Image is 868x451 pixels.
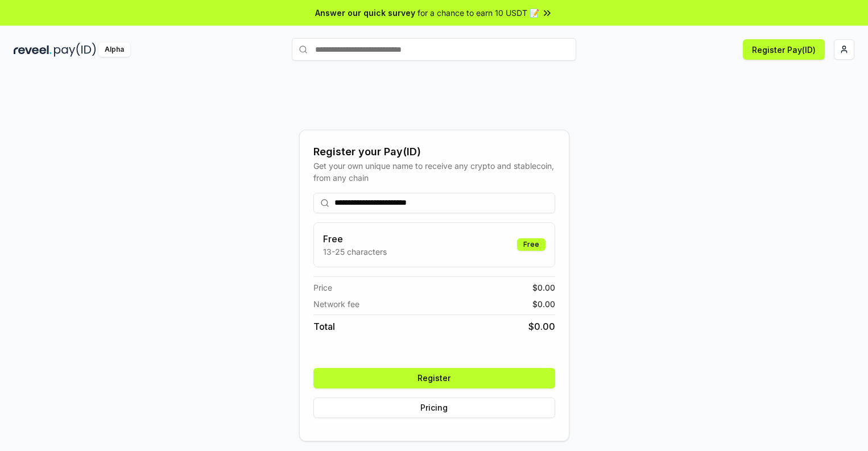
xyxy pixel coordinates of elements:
[313,144,555,160] div: Register your Pay(ID)
[743,39,825,60] button: Register Pay(ID)
[315,7,415,19] span: Answer our quick survey
[323,232,387,246] h3: Free
[313,282,332,293] span: Price
[313,398,555,418] button: Pricing
[323,246,387,258] p: 13-25 characters
[313,320,335,333] span: Total
[528,320,555,333] span: $ 0.00
[14,43,52,57] img: reveel_dark
[313,368,555,388] button: Register
[54,43,96,57] img: pay_id
[313,298,359,310] span: Network fee
[313,160,555,184] div: Get your own unique name to receive any crypto and stablecoin, from any chain
[532,282,555,293] span: $ 0.00
[517,238,545,251] div: Free
[532,298,555,310] span: $ 0.00
[418,7,539,19] span: for a chance to earn 10 USDT 📝
[98,43,130,57] div: Alpha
